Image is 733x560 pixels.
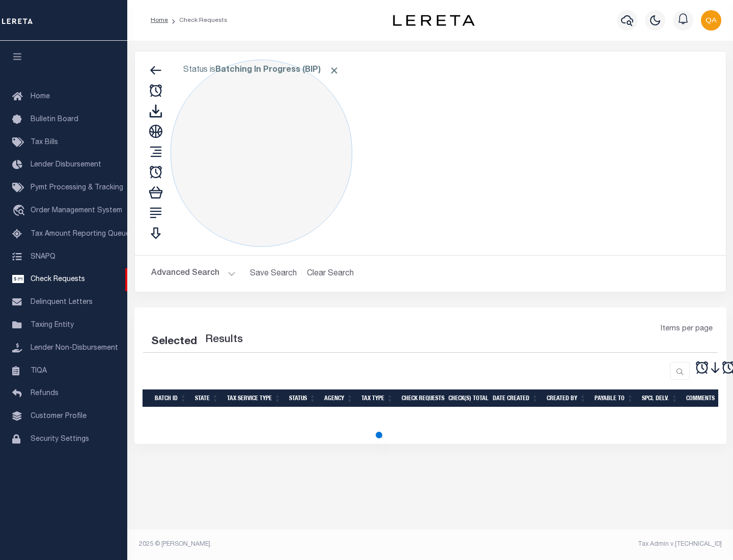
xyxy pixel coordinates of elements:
[151,334,197,350] div: Selected
[205,332,243,348] label: Results
[661,324,713,335] span: Items per page
[393,15,474,26] img: logo-dark.svg
[151,389,191,407] th: Batch Id
[31,231,130,238] span: Tax Amount Reporting Queue
[31,390,59,397] span: Refunds
[357,389,398,407] th: Tax Type
[31,184,123,191] span: Pymt Processing & Tracking
[191,389,223,407] th: State
[31,322,74,329] span: Taxing Entity
[303,264,358,284] button: Clear Search
[638,389,682,407] th: Spcl Delv.
[31,139,58,146] span: Tax Bills
[31,299,93,306] span: Delinquent Letters
[168,16,228,25] li: Check Requests
[701,10,721,31] img: svg+xml;base64,PHN2ZyB4bWxucz0iaHR0cDovL3d3dy53My5vcmcvMjAwMC9zdmciIHBvaW50ZXItZXZlbnRzPSJub25lIi...
[320,389,357,407] th: Agency
[12,205,29,218] i: travel_explore
[489,389,543,407] th: Date Created
[329,65,340,76] span: Click to Remove
[215,66,340,74] b: Batching In Progress (BIP)
[438,540,722,549] div: Tax Admin v.[TECHNICAL_ID]
[31,276,85,283] span: Check Requests
[31,345,118,352] span: Lender Non-Disbursement
[171,60,352,247] div: Click to Edit
[543,389,590,407] th: Created By
[151,17,168,23] a: Home
[31,367,47,374] span: TIQA
[131,540,431,549] div: 2025 © [PERSON_NAME].
[31,116,78,123] span: Bulletin Board
[244,264,303,284] button: Save Search
[31,93,50,100] span: Home
[285,389,320,407] th: Status
[398,389,444,407] th: Check Requests
[31,161,101,169] span: Lender Disbursement
[223,389,285,407] th: Tax Service Type
[31,253,55,260] span: SNAPQ
[682,389,728,407] th: Comments
[151,264,236,284] button: Advanced Search
[590,389,638,407] th: Payable To
[31,413,87,420] span: Customer Profile
[31,436,89,443] span: Security Settings
[31,207,122,214] span: Order Management System
[444,389,489,407] th: Check(s) Total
